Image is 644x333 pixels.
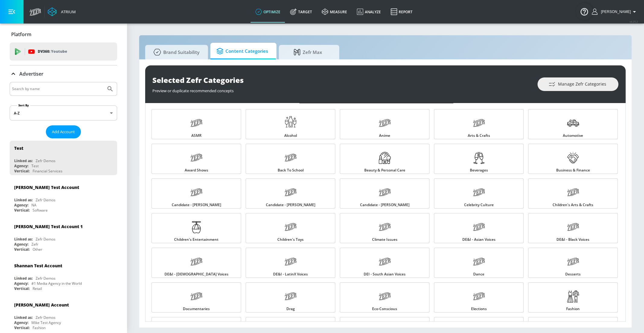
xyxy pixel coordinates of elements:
[340,144,429,174] a: Beauty & Personal Care
[434,282,524,313] a: Elections
[364,272,406,276] span: DEI - South Asian Voices
[285,1,317,23] a: Target
[174,238,218,241] span: Children's Entertainment
[528,282,618,313] a: Fashion
[10,105,117,121] div: A-Z
[434,213,524,243] a: DE&I - Asian Voices
[563,134,583,137] span: Automotive
[286,307,295,311] span: Drag
[33,208,48,213] div: Software
[151,109,241,139] a: ASMR
[278,168,304,172] span: Back to School
[33,247,42,252] div: Other
[14,184,79,190] div: [PERSON_NAME] Test Account
[246,248,335,278] a: DE&I - LatinX Voices
[553,203,593,207] span: Children's Arts & Crafts
[36,276,56,281] div: Zefr Demos
[464,203,494,207] span: Celebrity Culture
[151,144,241,174] a: Award Shows
[14,208,30,213] div: Vertical:
[10,258,117,293] div: Shannan Test AccountLinked as:Zefr DemosAgency:#1 Media Agency in the WorldVertical:Retail
[473,272,484,276] span: Dance
[364,168,405,172] span: Beauty & Personal Care
[471,307,487,311] span: Elections
[284,134,297,137] span: Alcohol
[550,80,606,88] span: Manage Zefr Categories
[151,282,241,313] a: Documentaries
[14,286,30,291] div: Vertical:
[246,178,335,209] a: Candidate - [PERSON_NAME]
[14,325,30,330] div: Vertical:
[52,128,75,135] span: Add Account
[36,315,56,320] div: Zefr Demos
[14,168,30,174] div: Vertical:
[246,282,335,313] a: Drag
[10,297,117,332] div: [PERSON_NAME] AccountLinked as:Zefr DemosAgency:Mike Test AgencyVertical:Fashion
[285,45,331,59] span: Zefr Max
[31,163,39,168] div: Test
[183,307,210,311] span: Documentaries
[10,141,117,175] div: TestLinked as:Zefr DemosAgency:TestVertical:Financial Services
[51,48,67,55] p: Youtube
[14,163,28,168] div: Agency:
[38,48,67,55] p: DV360:
[164,272,228,276] span: DE&I - [DEMOGRAPHIC_DATA] Voices
[630,20,638,23] span: v 4.25.2
[59,9,76,14] div: Atrium
[33,168,62,174] div: Financial Services
[340,248,429,278] a: DEI - South Asian Voices
[10,180,117,214] div: [PERSON_NAME] Test AccountLinked as:Zefr DemosAgency:NAVertical:Software
[340,109,429,139] a: Anime
[468,134,490,137] span: Arts & Crafts
[11,31,31,38] p: Platform
[33,325,46,330] div: Fashion
[191,134,202,137] span: ASMR
[151,248,241,278] a: DE&I - [DEMOGRAPHIC_DATA] Voices
[14,158,33,163] div: Linked as:
[10,65,117,82] div: Advertiser
[277,238,304,241] span: Children's Toys
[470,168,488,172] span: Beverages
[10,42,117,61] div: DV360: Youtube
[14,242,28,247] div: Agency:
[340,213,429,243] a: Climate Issues
[565,272,581,276] span: Desserts
[151,178,241,209] a: Candidate - [PERSON_NAME]
[14,197,33,203] div: Linked as:
[151,45,199,59] span: Brand Suitability
[372,307,397,311] span: Eco-Conscious
[152,85,531,93] div: Preview or duplicate recommended concepts
[352,1,386,23] a: Analyze
[528,248,618,278] a: Desserts
[14,203,28,208] div: Agency:
[592,8,638,15] button: [PERSON_NAME]
[216,44,268,58] span: Content Categories
[266,203,315,207] span: Candidate - [PERSON_NAME]
[246,213,335,243] a: Children's Toys
[317,1,352,23] a: measure
[462,238,496,241] span: DE&I - Asian Voices
[537,77,618,91] button: Manage Zefr Categories
[10,26,117,43] div: Platform
[31,320,61,325] div: Mike Test Agency
[36,197,56,203] div: Zefr Demos
[340,178,429,209] a: Candidate - [PERSON_NAME]
[556,168,590,172] span: Business & Finance
[14,281,28,286] div: Agency:
[246,144,335,174] a: Back to School
[31,242,38,247] div: Zefr
[12,85,104,93] input: Search by name
[14,315,33,320] div: Linked as:
[14,276,33,281] div: Linked as:
[14,247,30,252] div: Vertical:
[19,71,43,77] p: Advertiser
[48,7,76,16] a: Atrium
[528,213,618,243] a: DE&I - Black Voices
[14,237,33,242] div: Linked as:
[33,286,42,291] div: Retail
[434,178,524,209] a: Celebrity Culture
